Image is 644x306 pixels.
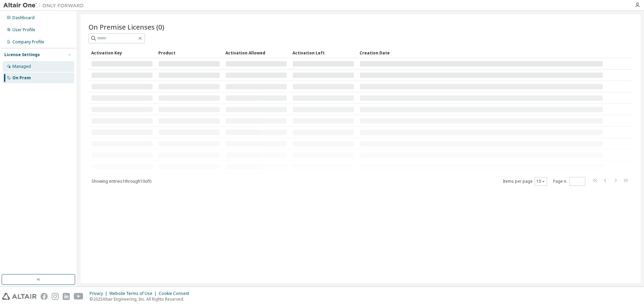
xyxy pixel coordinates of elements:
[158,47,220,58] div: Product
[52,293,59,300] img: instagram.svg
[90,291,109,296] div: Privacy
[89,22,164,32] span: On Premise Licenses (0)
[109,291,159,296] div: Website Terms of Use
[41,293,48,300] img: facebook.svg
[225,47,287,58] div: Activation Allowed
[12,27,35,33] div: User Profile
[159,291,193,296] div: Cookie Consent
[12,64,31,69] div: Managed
[2,293,37,300] img: altair_logo.svg
[12,39,44,45] div: Company Profile
[63,293,70,300] img: linkedin.svg
[3,2,87,9] img: Altair One
[4,52,40,57] div: License Settings
[74,293,84,300] img: youtube.svg
[360,47,603,58] div: Creation Date
[12,75,31,81] div: On Prem
[553,177,585,186] span: Page n.
[92,178,151,184] span: Showing entries 1 through 10 of 0
[536,179,545,184] button: 10
[91,47,153,58] div: Activation Key
[90,296,193,302] p: © 2025 Altair Engineering, Inc. All Rights Reserved.
[12,15,35,20] div: Dashboard
[503,177,547,186] span: Items per page
[292,47,354,58] div: Activation Left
